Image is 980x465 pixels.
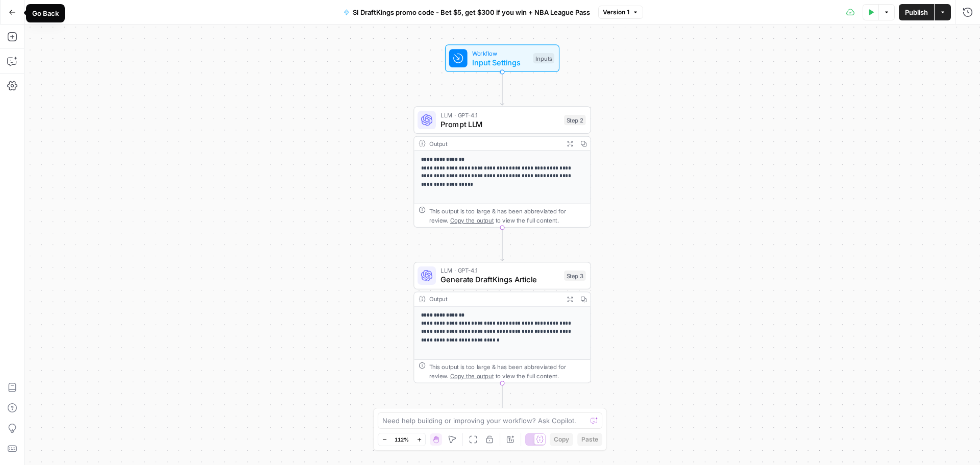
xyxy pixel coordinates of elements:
span: SI DraftKings promo code - Bet $5, get $300 if you win + NBA League Pass [353,7,590,17]
div: Output [429,295,560,304]
div: Go Back [32,8,59,18]
span: 112% [395,435,409,444]
button: Version 1 [598,6,643,19]
span: Publish [905,7,928,17]
span: LLM · GPT-4.1 [440,110,559,119]
span: LLM · GPT-4.1 [440,266,559,275]
g: Edge from start to step_2 [501,72,504,105]
div: Step 2 [564,115,586,125]
div: Inputs [533,53,554,63]
span: Input Settings [472,57,529,68]
button: Copy [550,433,573,446]
span: Workflow [472,48,529,58]
button: SI DraftKings promo code - Bet $5, get $300 if you win + NBA League Pass [337,4,596,20]
span: Generate DraftKings Article [440,274,559,285]
div: This output is too large & has been abbreviated for review. to view the full content. [429,362,586,380]
span: Prompt LLM [440,118,559,130]
g: Edge from step_3 to end [501,383,504,417]
g: Edge from step_2 to step_3 [501,228,504,261]
span: Copy the output [450,372,494,379]
div: WorkflowInput SettingsInputs [413,44,591,72]
span: Paste [581,435,598,444]
div: This output is too large & has been abbreviated for review. to view the full content. [429,206,586,225]
span: Copy the output [450,217,494,224]
button: Paste [577,433,602,446]
span: Copy [554,435,569,444]
div: Step 3 [564,271,586,281]
div: Output [429,139,560,148]
button: Publish [899,4,934,20]
span: Version 1 [603,8,629,17]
